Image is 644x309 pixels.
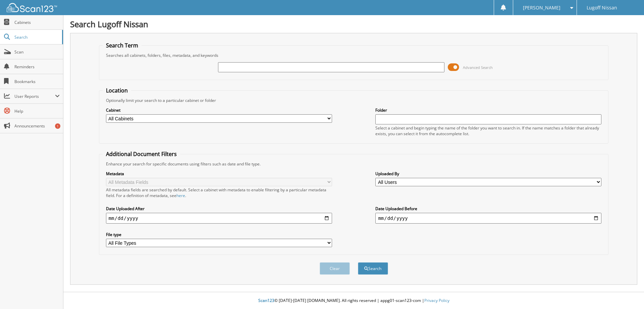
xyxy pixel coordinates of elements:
span: Reminders [14,64,60,70]
div: Select a cabinet and begin typing the name of the folder you want to search in. If the name match... [375,125,601,137]
div: Searches all cabinets, folders, files, metadata, and keywords [103,52,605,58]
span: Cabinets [14,20,60,25]
span: Lugoff Nissan [587,6,617,10]
a: here [176,193,185,198]
legend: Location [103,87,131,94]
a: Privacy Policy [424,298,449,303]
label: Folder [375,107,601,113]
label: Cabinet [106,107,332,113]
button: Search [358,262,388,275]
input: end [375,213,601,224]
span: [PERSON_NAME] [523,6,560,10]
span: Advanced Search [463,65,493,70]
span: Bookmarks [14,79,60,84]
legend: Additional Document Filters [103,150,180,158]
span: Announcements [14,123,60,129]
span: Help [14,108,60,114]
label: File type [106,232,332,237]
span: Scan [14,49,60,55]
div: Optionally limit your search to a particular cabinet or folder [103,98,605,103]
img: scan123-logo-white.svg [7,3,57,12]
span: User Reports [14,93,55,99]
div: Enhance your search for specific documents using filters such as date and file type. [103,161,605,167]
div: © [DATE]-[DATE] [DOMAIN_NAME]. All rights reserved | appg01-scan123-com | [63,293,644,309]
div: All metadata fields are searched by default. Select a cabinet with metadata to enable filtering b... [106,187,332,198]
h1: Search Lugoff Nissan [70,18,637,30]
label: Uploaded By [375,171,601,177]
span: Scan123 [258,298,274,303]
label: Metadata [106,171,332,177]
legend: Search Term [103,42,142,49]
label: Date Uploaded Before [375,206,601,211]
input: start [106,213,332,224]
span: Search [14,34,59,40]
div: 1 [55,123,60,129]
label: Date Uploaded After [106,206,332,211]
button: Clear [320,262,350,275]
